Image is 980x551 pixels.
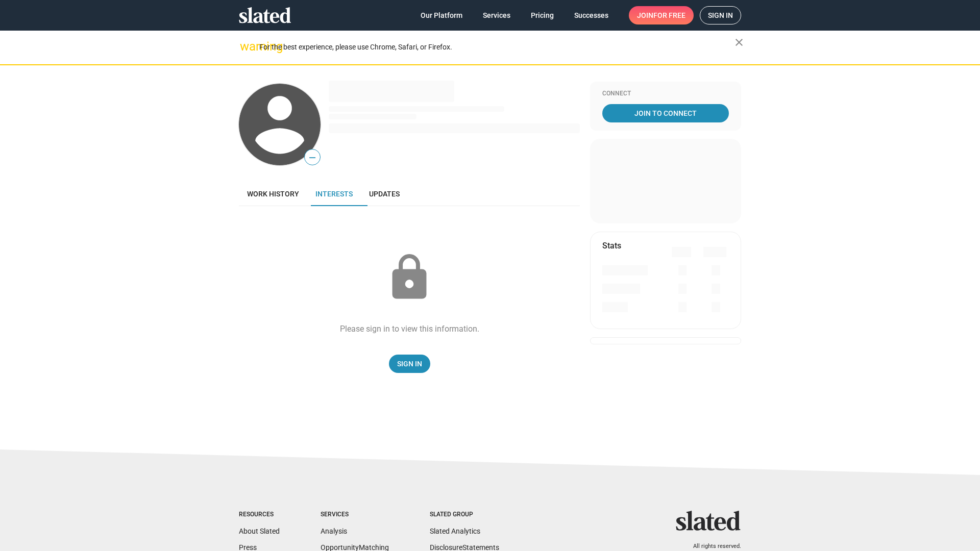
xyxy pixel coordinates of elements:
[574,6,608,24] span: Successes
[733,36,745,48] mat-icon: close
[239,527,280,535] a: About Slated
[369,190,400,198] span: Updates
[307,182,361,206] a: Interests
[566,6,617,24] a: Successes
[708,7,733,24] span: Sign in
[430,527,480,535] a: Slated Analytics
[384,252,435,303] mat-icon: lock
[397,355,422,373] span: Sign In
[430,511,499,519] div: Slated Group
[239,511,280,519] div: Resources
[483,6,510,24] span: Services
[321,511,389,519] div: Services
[305,151,320,164] span: —
[602,240,621,251] mat-card-title: Stats
[321,527,347,535] a: Analysis
[604,104,727,122] span: Join To Connect
[475,6,519,24] a: Services
[653,6,685,24] span: for free
[637,6,685,24] span: Join
[531,6,554,24] span: Pricing
[240,40,252,53] mat-icon: warning
[315,190,353,198] span: Interests
[412,6,471,24] a: Our Platform
[247,190,299,198] span: Work history
[239,182,307,206] a: Work history
[602,104,729,122] a: Join To Connect
[602,90,729,98] div: Connect
[629,6,694,24] a: Joinfor free
[340,323,479,334] div: Please sign in to view this information.
[259,40,735,54] div: For the best experience, please use Chrome, Safari, or Firefox.
[700,6,741,24] a: Sign in
[523,6,562,24] a: Pricing
[421,6,462,24] span: Our Platform
[389,355,430,373] a: Sign In
[361,182,408,206] a: Updates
